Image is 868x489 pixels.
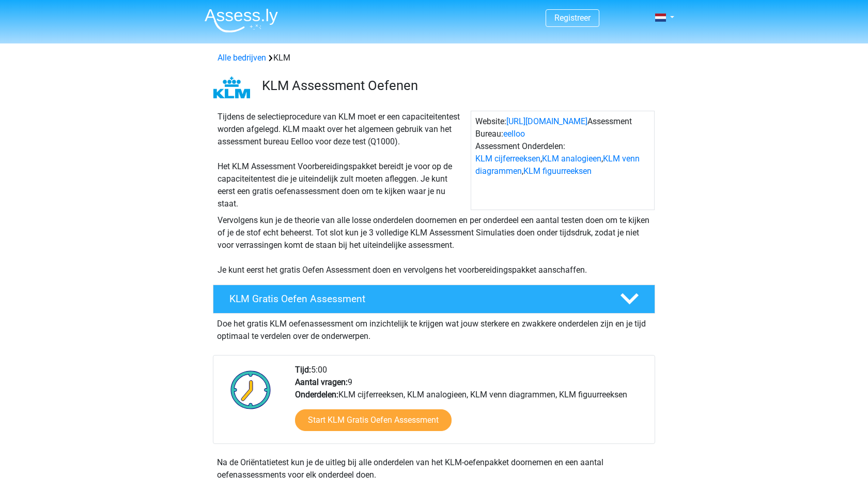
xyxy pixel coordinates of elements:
[262,78,647,94] h3: KLM Assessment Oefenen
[295,365,311,375] b: Tijd:
[213,314,655,343] div: Doe het gratis KLM oefenassessment om inzichtelijk te krijgen wat jouw sterkere en zwakkere onder...
[205,8,278,33] img: Assessly
[554,13,591,23] a: Registreer
[213,214,655,276] div: Vervolgens kun je de theorie van alle losse onderdelen doornemen en per onderdeel een aantal test...
[475,154,540,164] a: KLM cijferreeksen
[503,129,525,139] a: eelloo
[295,377,348,387] b: Aantal vragen:
[295,390,338,399] b: Onderdelen:
[229,293,603,305] h4: KLM Gratis Oefen Assessment
[523,166,592,176] a: KLM figuurreeksen
[213,456,655,481] div: Na de Oriëntatietest kun je de uitleg bij alle onderdelen van het KLM-oefenpakket doornemen en ee...
[287,364,654,443] div: 5:00 9 KLM cijferreeksen, KLM analogieen, KLM venn diagrammen, KLM figuurreeksen
[475,154,640,176] a: KLM venn diagrammen
[213,52,655,64] div: KLM
[542,154,601,164] a: KLM analogieen
[506,116,587,126] a: [URL][DOMAIN_NAME]
[471,111,655,210] div: Website: Assessment Bureau: Assessment Onderdelen: , , ,
[295,409,452,431] a: Start KLM Gratis Oefen Assessment
[218,53,266,63] a: Alle bedrijven
[225,364,277,416] img: Klok
[213,111,471,210] div: Tijdens de selectieprocedure van KLM moet er een capaciteitentest worden afgelegd. KLM maakt over...
[209,285,659,314] a: KLM Gratis Oefen Assessment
